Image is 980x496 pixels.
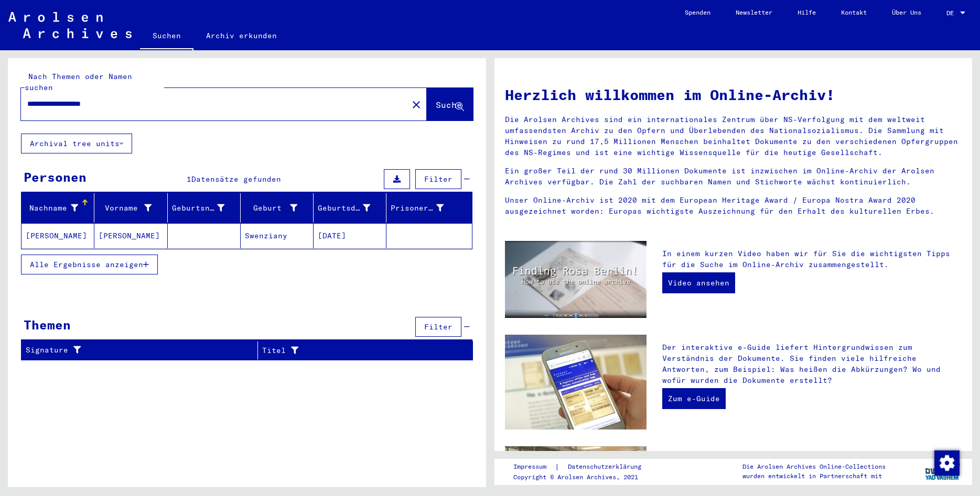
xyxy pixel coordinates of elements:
mat-header-cell: Vorname [94,193,167,223]
div: Geburtsdatum [318,200,386,216]
mat-cell: [DATE] [314,223,386,248]
a: Video ansehen [662,272,735,293]
a: Suchen [140,23,193,50]
span: Filter [424,322,453,332]
div: Prisoner # [391,203,443,214]
div: Geburtsdatum [318,203,370,214]
span: Filter [424,174,453,184]
mat-cell: [PERSON_NAME] [21,223,94,248]
div: Geburt‏ [245,203,297,214]
button: Alle Ergebnisse anzeigen [21,255,158,274]
mat-label: Nach Themen oder Namen suchen [25,72,132,92]
img: yv_logo.png [923,458,962,484]
img: video.jpg [505,241,647,318]
a: Zum e-Guide [662,388,726,409]
div: Nachname [26,200,94,216]
div: | [513,461,654,472]
div: Geburt‏ [245,200,313,216]
p: Die Arolsen Archives Online-Collections [742,462,886,471]
mat-header-cell: Geburt‏ [241,193,314,223]
img: Zustimmung ändern [934,450,960,476]
div: Geburtsname [172,203,224,214]
button: Archival tree units [21,134,132,153]
div: Vorname [99,203,151,214]
div: Vorname [99,200,167,216]
p: Ein großer Teil der rund 30 Millionen Dokumente ist inzwischen im Online-Archiv der Arolsen Archi... [505,166,962,188]
button: Filter [415,169,461,189]
div: Signature [26,345,244,356]
p: Copyright © Arolsen Archives, 2021 [513,472,654,482]
mat-header-cell: Geburtsdatum [314,193,386,223]
div: Signature [26,342,257,359]
span: Suche [436,100,462,110]
p: wurden entwickelt in Partnerschaft mit [742,471,886,481]
mat-header-cell: Prisoner # [386,193,471,223]
mat-header-cell: Geburtsname [168,193,241,223]
a: Archiv erkunden [193,23,289,48]
div: Personen [24,168,87,186]
a: Impressum [513,461,555,472]
button: Filter [415,317,461,337]
div: Nachname [26,203,78,214]
a: Datenschutzerklärung [559,461,654,472]
div: Titel [262,342,460,359]
span: Alle Ergebnisse anzeigen [30,260,143,269]
mat-header-cell: Nachname [21,193,94,223]
button: Clear [406,94,427,115]
div: Themen [24,315,71,334]
p: Unser Online-Archiv ist 2020 mit dem European Heritage Award / Europa Nostra Award 2020 ausgezeic... [505,195,962,217]
button: Suche [427,88,473,120]
span: 1 [187,174,191,184]
p: Der interaktive e-Guide liefert Hintergrundwissen zum Verständnis der Dokumente. Sie finden viele... [662,342,962,386]
h1: Herzlich willkommen im Online-Archiv! [505,84,962,106]
div: Geburtsname [172,200,240,216]
img: Arolsen_neg.svg [8,12,132,38]
div: Titel [262,345,447,356]
span: Datensätze gefunden [191,174,281,184]
p: In einem kurzen Video haben wir für Sie die wichtigsten Tipps für die Suche im Online-Archiv zusa... [662,248,962,270]
span: DE [946,9,958,17]
mat-icon: close [410,98,423,111]
div: Prisoner # [391,200,459,216]
mat-cell: [PERSON_NAME] [94,223,167,248]
mat-cell: Swenziany [241,223,314,248]
img: eguide.jpg [505,335,647,429]
p: Die Arolsen Archives sind ein internationales Zentrum über NS-Verfolgung mit dem weltweit umfasse... [505,114,962,158]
